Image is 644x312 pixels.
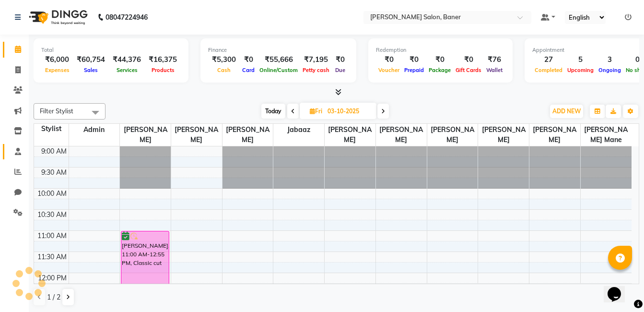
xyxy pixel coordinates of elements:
[376,124,427,146] span: [PERSON_NAME]
[41,46,181,54] div: Total
[307,108,325,115] span: Fri
[333,67,348,73] span: Due
[596,54,623,65] div: 3
[300,54,332,65] div: ₹7,195
[402,54,426,65] div: ₹0
[35,210,69,220] div: 10:30 AM
[35,252,69,262] div: 11:30 AM
[532,67,565,73] span: Completed
[208,54,240,65] div: ₹5,300
[109,54,145,65] div: ₹44,376
[478,124,529,146] span: [PERSON_NAME]
[73,54,109,65] div: ₹60,754
[484,67,505,73] span: Wallet
[35,189,69,199] div: 10:00 AM
[82,67,100,73] span: Sales
[325,124,375,146] span: [PERSON_NAME]
[261,104,285,119] span: Today
[34,124,69,134] div: Stylist
[484,54,505,65] div: ₹76
[550,105,583,118] button: ADD NEW
[402,67,426,73] span: Prepaid
[35,231,69,241] div: 11:00 AM
[325,104,373,119] input: 2025-10-03
[426,54,453,65] div: ₹0
[426,67,453,73] span: Package
[532,54,565,65] div: 27
[300,67,332,73] span: Petty cash
[453,67,484,73] span: Gift Cards
[565,54,596,65] div: 5
[581,124,632,146] span: [PERSON_NAME] Mane
[222,124,273,146] span: [PERSON_NAME]
[332,54,349,65] div: ₹0
[105,4,148,31] b: 08047224946
[43,67,72,73] span: Expenses
[171,124,222,146] span: [PERSON_NAME]
[39,146,69,156] div: 9:00 AM
[427,124,478,146] span: [PERSON_NAME]
[39,168,69,178] div: 9:30 AM
[552,108,581,115] span: ADD NEW
[120,124,171,146] span: [PERSON_NAME]
[240,67,257,73] span: Card
[240,54,257,65] div: ₹0
[114,67,140,73] span: Services
[41,54,73,65] div: ₹6,000
[453,54,484,65] div: ₹0
[376,67,402,73] span: Voucher
[376,54,402,65] div: ₹0
[24,4,90,31] img: logo
[376,46,505,54] div: Redemption
[69,124,120,136] span: Admin
[40,107,73,115] span: Filter Stylist
[149,67,177,73] span: Products
[604,274,634,302] iframe: chat widget
[257,67,300,73] span: Online/Custom
[257,54,300,65] div: ₹55,666
[145,54,181,65] div: ₹16,375
[596,67,623,73] span: Ongoing
[529,124,580,146] span: [PERSON_NAME]
[273,124,324,136] span: Jabaaz
[121,231,169,311] div: [PERSON_NAME], 11:00 AM-12:55 PM, Classic cut
[215,67,233,73] span: Cash
[47,292,60,302] span: 1 / 2
[36,273,69,283] div: 12:00 PM
[565,67,596,73] span: Upcoming
[208,46,349,54] div: Finance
